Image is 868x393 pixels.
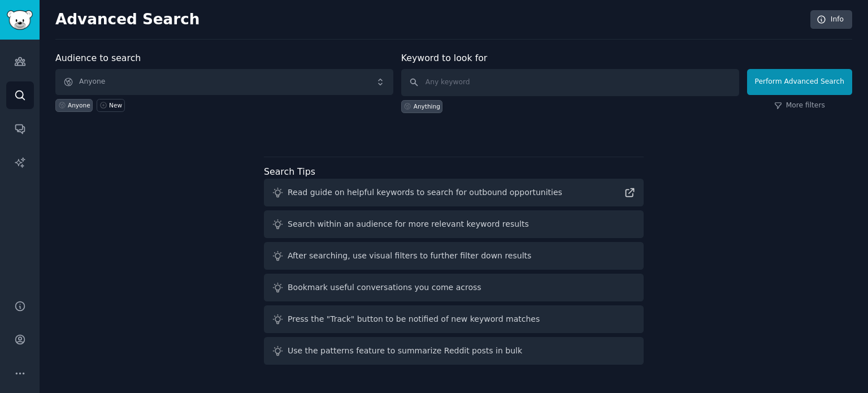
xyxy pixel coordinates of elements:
[288,187,562,198] div: Read guide on helpful keywords to search for outbound opportunities
[288,313,540,325] div: Press the "Track" button to be notified of new keyword matches
[401,69,739,96] input: Any keyword
[68,101,90,109] div: Anyone
[97,99,124,112] a: New
[810,10,852,29] a: Info
[401,53,488,63] label: Keyword to look for
[747,69,852,95] button: Perform Advanced Search
[7,10,33,30] img: GummySearch logo
[55,11,804,29] h2: Advanced Search
[288,250,531,262] div: After searching, use visual filters to further filter down results
[288,282,481,293] div: Bookmark useful conversations you come across
[109,101,122,109] div: New
[414,102,440,110] div: Anything
[264,166,315,177] label: Search Tips
[288,345,522,357] div: Use the patterns feature to summarize Reddit posts in bulk
[55,53,141,63] label: Audience to search
[55,69,393,95] button: Anyone
[288,218,529,230] div: Search within an audience for more relevant keyword results
[774,101,825,111] a: More filters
